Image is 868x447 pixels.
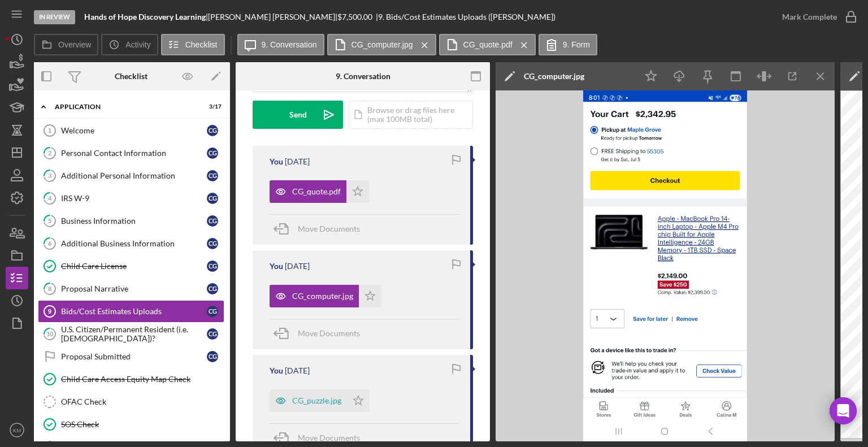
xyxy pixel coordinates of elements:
time: 2025-07-03 17:56 [285,262,310,271]
div: C G [207,306,218,317]
button: CG_puzzle.jpg [270,389,370,412]
label: 9. Form [563,40,590,49]
span: Move Documents [298,224,360,233]
tspan: 4 [48,194,52,202]
a: 5Business InformationCG [38,210,224,232]
div: Additional Personal Information [61,171,207,180]
button: Move Documents [270,319,371,348]
time: 2025-07-03 17:56 [285,157,310,166]
tspan: 1 [48,127,51,134]
div: [PERSON_NAME] [PERSON_NAME] | [208,12,337,21]
div: C G [207,125,218,136]
div: C G [207,283,218,294]
div: Proposal Narrative [61,284,207,293]
label: CG_quote.pdf [463,40,513,49]
div: C G [207,147,218,159]
a: 3Additional Personal InformationCG [38,164,224,187]
tspan: 5 [48,217,51,224]
div: $7,500.00 [337,12,376,21]
div: Welcome [61,126,207,135]
div: Child Care Access Equity Map Check [61,375,224,384]
span: Move Documents [298,328,360,338]
tspan: 3 [48,172,51,179]
img: Preview [496,90,835,441]
div: Proposal Submitted [61,352,207,361]
div: CG_puzzle.jpg [292,396,341,405]
div: Mark Complete [782,6,837,28]
div: In Review [34,10,75,24]
a: Child Care LicenseCG [38,255,224,277]
a: 6Additional Business InformationCG [38,232,224,255]
button: 9. Conversation [237,34,324,55]
div: Personal Contact Information [61,149,207,158]
label: Checklist [185,40,218,49]
button: Overview [34,34,98,55]
button: CG_quote.pdf [439,34,536,55]
button: CG_computer.jpg [327,34,436,55]
a: OFAC Check [38,390,224,413]
div: | [84,12,208,21]
div: 9. Conversation [336,72,390,81]
tspan: 2 [48,149,51,157]
div: You [270,157,283,166]
a: 10U.S. Citizen/Permanent Resident (i.e. [DEMOGRAPHIC_DATA])?CG [38,323,224,345]
div: SOS Check [61,420,224,429]
a: Proposal SubmittedCG [38,345,224,368]
label: CG_computer.jpg [351,40,413,49]
div: Send [289,101,307,129]
button: Checklist [161,34,225,55]
span: Move Documents [298,433,360,442]
div: Additional Business Information [61,239,207,248]
div: C G [207,238,218,249]
tspan: 8 [48,285,51,292]
div: Open Intercom Messenger [830,397,857,424]
tspan: 10 [46,330,54,337]
text: KM [13,427,21,433]
div: C G [207,193,218,204]
div: Application [55,103,193,110]
button: KM [6,419,28,441]
div: U.S. Citizen/Permanent Resident (i.e. [DEMOGRAPHIC_DATA])? [61,325,207,343]
button: Mark Complete [771,6,862,28]
div: C G [207,170,218,181]
div: | 9. Bids/Cost Estimates Uploads ([PERSON_NAME]) [376,12,555,21]
div: CG_computer.jpg [292,292,353,301]
a: 9Bids/Cost Estimates UploadsCG [38,300,224,323]
div: OFAC Check [61,397,224,406]
a: 2Personal Contact InformationCG [38,142,224,164]
button: Send [253,101,343,129]
a: Child Care Access Equity Map Check [38,368,224,390]
time: 2025-07-03 17:55 [285,366,310,375]
div: Bids/Cost Estimates Uploads [61,307,207,316]
a: 4IRS W-9CG [38,187,224,210]
div: IRS W-9 [61,194,207,203]
a: 8Proposal NarrativeCG [38,277,224,300]
button: 9. Form [539,34,597,55]
button: CG_quote.pdf [270,180,369,203]
label: Activity [125,40,150,49]
div: CG_quote.pdf [292,187,341,196]
div: CG_computer.jpg [524,72,584,81]
label: Overview [58,40,91,49]
button: CG_computer.jpg [270,285,381,307]
b: Hands of Hope Discovery Learning [84,12,206,21]
a: 1WelcomeCG [38,119,224,142]
div: Business Information [61,216,207,225]
a: SOS Check [38,413,224,436]
tspan: 6 [48,240,52,247]
div: Checklist [115,72,147,81]
div: You [270,366,283,375]
div: C G [207,351,218,362]
div: You [270,262,283,271]
div: 3 / 17 [201,103,222,110]
div: C G [207,215,218,227]
div: Child Care License [61,262,207,271]
div: C G [207,328,218,340]
button: Move Documents [270,215,371,243]
label: 9. Conversation [262,40,317,49]
button: Activity [101,34,158,55]
div: C G [207,261,218,272]
tspan: 9 [48,308,51,315]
